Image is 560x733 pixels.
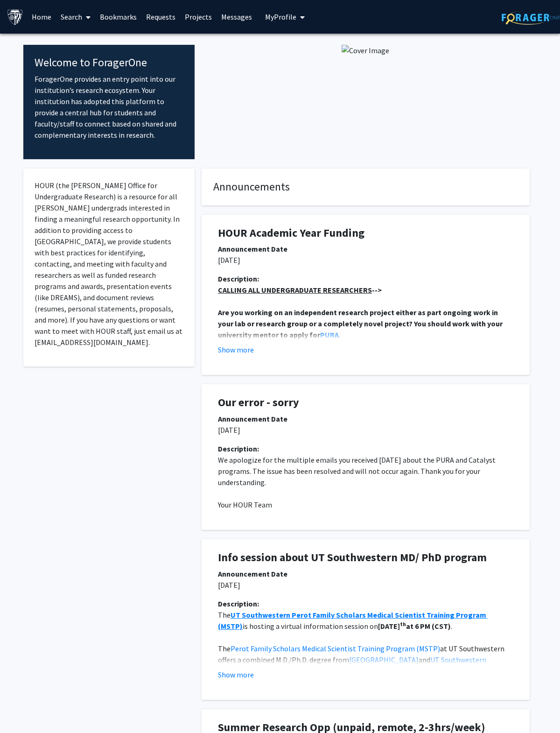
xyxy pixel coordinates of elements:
strong: [DATE] [378,621,400,631]
div: Description: [218,443,513,454]
span: at UT Southwestern offers a combined M.D./Ph.D. degree from [218,644,506,664]
strong: th [400,620,406,627]
a: Perot Family Scholars Medical Scientist Training Program (MSTP) [231,644,440,653]
a: Home [27,0,56,33]
strong: --> [218,285,382,295]
a: UT Southwestern Perot Family Scholars Medical Scientist Training Program (MSTP) [218,610,488,631]
span: My Profile [265,12,296,21]
span: is hosting a virtual information session on [243,621,378,631]
div: Announcement Date [218,568,513,579]
p: [DATE] [218,579,513,591]
p: HOUR (the [PERSON_NAME] Office for Undergraduate Research) is a resource for all [PERSON_NAME] un... [35,180,183,348]
a: [GEOGRAPHIC_DATA] [349,655,419,664]
span: . [451,621,452,631]
div: Announcement Date [218,243,513,254]
u: CALLING ALL UNDERGRADUATE RESEARCHERS [218,285,372,295]
a: Projects [180,0,217,33]
p: . [218,307,513,340]
h1: HOUR Academic Year Funding [218,226,513,240]
img: Cover Image [342,45,389,56]
p: ForagerOne provides an entry point into our institution’s research ecosystem. Your institution ha... [35,73,183,141]
iframe: Chat [7,691,40,726]
button: Show more [218,344,254,355]
a: Bookmarks [95,0,141,33]
h4: Welcome to ForagerOne [35,56,183,70]
h1: Our error - sorry [218,396,513,409]
p: Your HOUR Team [218,499,513,510]
div: Description: [218,273,513,284]
div: Announcement Date [218,413,513,424]
span: The [218,644,231,653]
p: We apologize for the multiple emails you received [DATE] about the PURA and Catalyst programs. Th... [218,454,513,488]
span: The [218,610,231,620]
strong: at 6 PM (CST) [406,621,451,631]
a: Requests [141,0,180,33]
a: Search [56,0,95,33]
a: Messages [217,0,257,33]
button: Show more [218,669,254,680]
h4: Announcements [213,180,518,194]
img: Johns Hopkins University Logo [7,9,23,25]
div: Description: [218,598,513,609]
a: PURA [320,330,339,339]
h1: Info session about UT Southwestern MD/ PhD program [218,551,513,564]
p: [DATE] [218,424,513,436]
p: [DATE] [218,254,513,266]
span: and [419,655,430,664]
img: ForagerOne Logo [502,10,560,25]
strong: Are you working on an independent research project either as part ongoing work in your lab or res... [218,308,504,339]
